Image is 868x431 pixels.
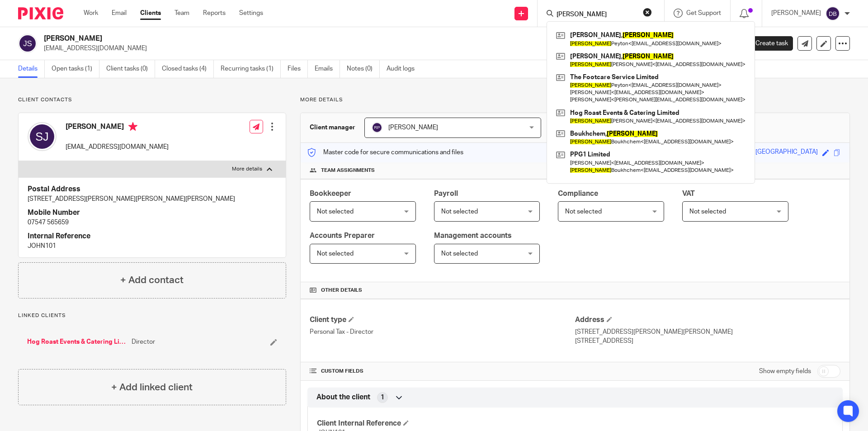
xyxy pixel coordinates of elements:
[321,167,375,174] span: Team assignments
[558,190,598,197] span: Compliance
[317,208,354,215] span: Not selected
[120,273,184,287] h4: + Add contact
[203,9,226,18] a: Reports
[434,232,512,239] span: Management accounts
[441,251,478,257] span: Not selected
[686,10,721,16] span: Get Support
[52,60,99,78] a: Open tasks (1)
[689,208,726,215] span: Not selected
[28,218,277,227] p: 07547 565659
[18,7,63,19] img: Pixie
[44,34,590,43] h2: [PERSON_NAME]
[556,11,637,19] input: Search
[317,419,575,428] h4: Client Internal Reference
[175,9,189,18] a: Team
[310,232,375,239] span: Accounts Preparer
[221,60,281,78] a: Recurring tasks (1)
[643,8,652,17] button: Clear
[316,393,370,402] span: About the client
[741,36,793,51] a: Create task
[565,208,602,215] span: Not selected
[434,190,458,197] span: Payroll
[28,194,277,204] p: [STREET_ADDRESS][PERSON_NAME][PERSON_NAME][PERSON_NAME]
[106,60,155,78] a: Client tasks (0)
[310,190,351,197] span: Bookkeeper
[132,337,155,346] span: Director
[321,287,362,294] span: Other details
[111,380,193,394] h4: + Add linked client
[162,60,214,78] a: Closed tasks (4)
[232,166,262,173] p: More details
[239,9,263,18] a: Settings
[66,142,169,152] p: [EMAIL_ADDRESS][DOMAIN_NAME]
[381,393,384,402] span: 1
[387,60,421,78] a: Audit logs
[575,327,840,336] p: [STREET_ADDRESS][PERSON_NAME][PERSON_NAME]
[315,60,340,78] a: Emails
[759,367,811,376] label: Show empty fields
[28,122,57,151] img: svg%3E
[347,60,380,78] a: Notes (0)
[28,242,277,251] p: JOHN101
[300,96,850,104] p: More details
[18,312,286,319] p: Linked clients
[310,327,575,336] p: Personal Tax - Director
[27,337,127,346] a: Hog Roast Events & Catering Limited
[84,9,98,18] a: Work
[317,251,354,257] span: Not selected
[310,123,355,132] h3: Client manager
[28,208,277,218] h4: Mobile Number
[18,34,37,53] img: svg%3E
[44,44,727,53] p: [EMAIL_ADDRESS][DOMAIN_NAME]
[28,232,277,241] h4: Internal Reference
[771,9,821,18] p: [PERSON_NAME]
[66,122,169,133] h4: [PERSON_NAME]
[128,122,137,131] i: Primary
[388,124,438,131] span: [PERSON_NAME]
[722,147,818,158] div: Spitting Pig [GEOGRAPHIC_DATA]
[826,6,840,21] img: svg%3E
[307,148,463,157] p: Master code for secure communications and files
[140,9,161,18] a: Clients
[372,122,382,133] img: svg%3E
[18,60,45,78] a: Details
[441,208,478,215] span: Not selected
[18,96,286,104] p: Client contacts
[682,190,695,197] span: VAT
[575,336,840,346] p: [STREET_ADDRESS]
[112,9,127,18] a: Email
[28,185,277,194] h4: Postal Address
[288,60,308,78] a: Files
[310,315,575,325] h4: Client type
[310,368,575,375] h4: CUSTOM FIELDS
[575,315,840,325] h4: Address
